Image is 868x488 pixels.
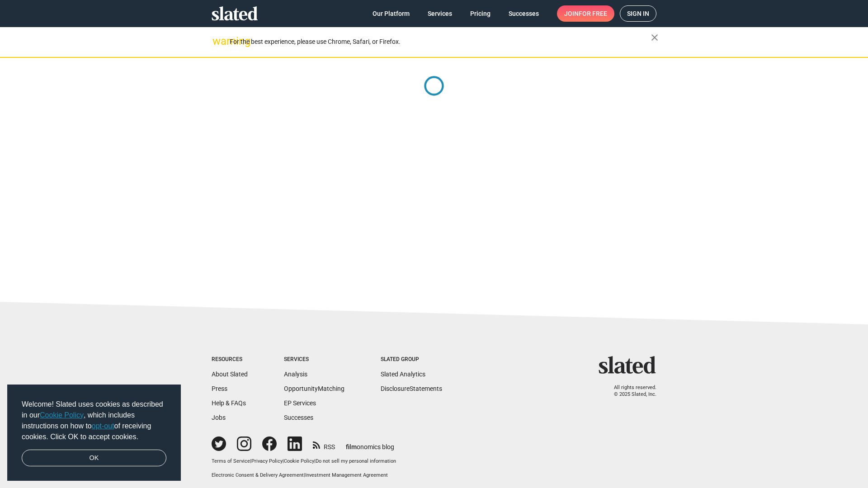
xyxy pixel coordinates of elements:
[509,5,539,22] span: Successes
[251,458,283,464] a: Privacy Policy
[212,371,248,378] a: About Slated
[284,385,344,392] a: OpportunityMatching
[649,32,660,43] mat-icon: close
[92,422,114,430] a: opt-out
[22,450,166,467] a: dismiss cookie message
[604,385,656,398] p: All rights reserved. © 2025 Slated, Inc.
[250,458,251,464] span: |
[365,5,417,22] a: Our Platform
[230,36,651,48] div: For the best experience, please use Chrome, Safari, or Firefox.
[420,5,459,22] a: Services
[212,385,227,392] a: Press
[428,5,452,22] span: Services
[501,5,546,22] a: Successes
[284,399,316,407] a: EP Services
[346,443,357,450] span: film
[627,6,649,21] span: Sign in
[40,411,84,419] a: Cookie Policy
[316,458,396,465] button: Do not sell my personal information
[212,458,250,464] a: Terms of Service
[212,414,226,421] a: Jobs
[284,371,307,378] a: Analysis
[7,385,181,481] div: cookieconsent
[381,356,442,363] div: Slated Group
[346,436,394,451] a: filmonomics blog
[212,356,248,363] div: Resources
[313,437,335,451] a: RSS
[470,5,491,22] span: Pricing
[284,414,313,421] a: Successes
[212,36,223,47] mat-icon: warning
[212,472,304,478] a: Electronic Consent & Delivery Agreement
[305,472,388,478] a: Investment Management Agreement
[557,5,614,22] a: Joinfor free
[212,399,246,407] a: Help & FAQs
[283,458,284,464] span: |
[22,399,166,442] span: Welcome! Slated uses cookies as described in our , which includes instructions on how to of recei...
[620,5,656,22] a: Sign in
[381,385,442,392] a: DisclosureStatements
[381,371,425,378] a: Slated Analytics
[463,5,498,22] a: Pricing
[304,472,305,478] span: |
[284,356,344,363] div: Services
[373,5,410,22] span: Our Platform
[284,458,314,464] a: Cookie Policy
[314,458,316,464] span: |
[579,5,607,22] span: for free
[564,5,607,22] span: Join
